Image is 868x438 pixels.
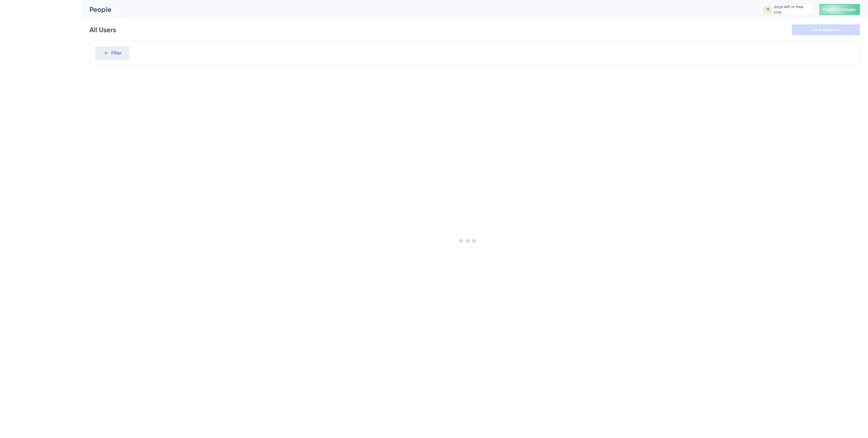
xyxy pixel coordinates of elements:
span: Save Segment [812,27,840,32]
div: 13 [766,7,769,12]
div: All Users [90,25,116,35]
div: days left in free trial [774,4,811,15]
button: Publish Changes [819,4,860,15]
div: People [90,5,743,14]
button: Save Segment [792,24,860,35]
span: Publish Changes [823,7,856,12]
